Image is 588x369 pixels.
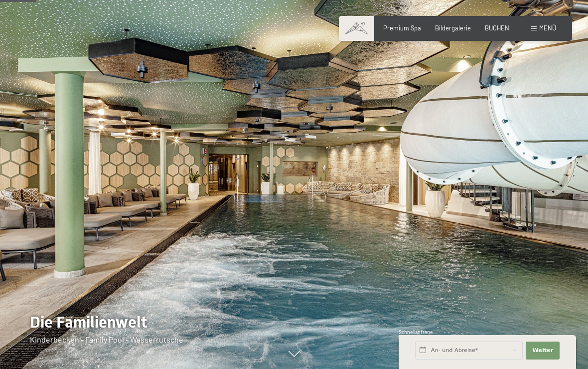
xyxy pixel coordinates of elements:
a: Premium Spa [383,24,421,32]
button: Weiter [526,342,560,360]
span: Weiter [532,347,553,355]
a: BUCHEN [485,24,509,32]
span: Menü [539,24,556,32]
span: Schnellanfrage [399,329,433,335]
a: Bildergalerie [435,24,471,32]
